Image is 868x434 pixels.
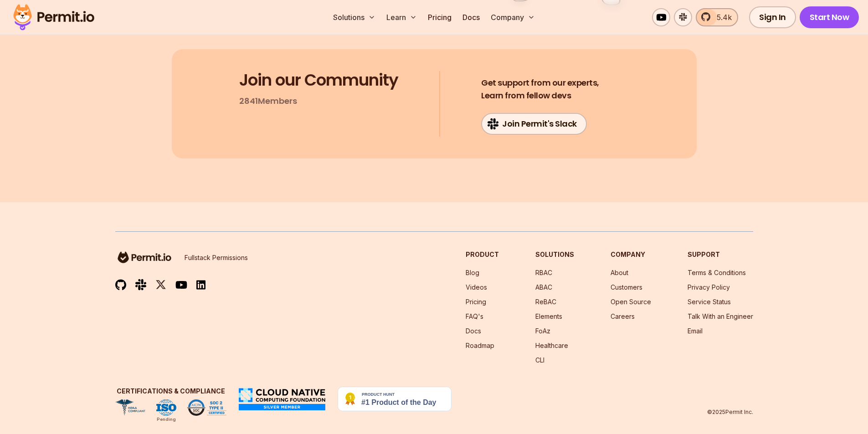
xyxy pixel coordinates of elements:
a: Email [688,327,703,335]
a: Careers [611,312,635,320]
a: ReBAC [535,298,556,306]
a: Customers [611,283,642,291]
a: Talk With an Engineer [688,312,753,320]
h3: Join our Community [239,71,398,89]
a: Pricing [466,298,486,306]
img: twitter [155,279,166,291]
a: RBAC [535,269,552,276]
a: Healthcare [535,342,568,349]
a: Blog [466,269,479,276]
h3: Support [688,250,753,259]
a: About [611,269,628,276]
img: Permit logo [9,2,98,33]
img: SOC [187,399,226,416]
a: Roadmap [466,342,494,349]
a: Docs [459,8,483,26]
a: Service Status [688,298,731,306]
button: Solutions [329,8,379,26]
img: logo [115,250,174,265]
a: Docs [466,327,481,335]
p: 2841 Members [239,95,297,107]
a: Join Permit's Slack [481,113,587,135]
img: Permit.io - Never build permissions again | Product Hunt [338,387,452,411]
a: Videos [466,283,487,291]
h3: Certifications & Compliance [115,387,226,396]
p: © 2025 Permit Inc. [707,408,753,416]
span: 5.4k [711,12,732,23]
a: FoAz [535,327,550,335]
h3: Product [466,250,499,259]
h4: Learn from fellow devs [481,77,599,102]
h3: Company [611,250,651,259]
img: ISO [156,399,176,416]
a: CLI [535,356,544,364]
a: Pricing [424,8,455,26]
a: FAQ's [466,312,483,320]
a: Privacy Policy [688,283,730,291]
a: Open Source [611,298,651,306]
img: youtube [175,280,187,290]
a: Elements [535,312,562,320]
button: Company [487,8,539,26]
a: Start Now [800,6,859,28]
div: Pending [157,416,176,423]
img: linkedin [196,280,205,290]
img: HIPAA [115,399,145,416]
a: Terms & Conditions [688,269,746,276]
p: Fullstack Permissions [185,253,248,262]
img: slack [135,278,146,291]
button: Learn [383,8,421,26]
span: Get support from our experts, [481,77,599,89]
a: Sign In [749,6,796,28]
a: ABAC [535,283,552,291]
img: github [115,279,126,291]
h3: Solutions [535,250,574,259]
a: 5.4k [696,8,738,26]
